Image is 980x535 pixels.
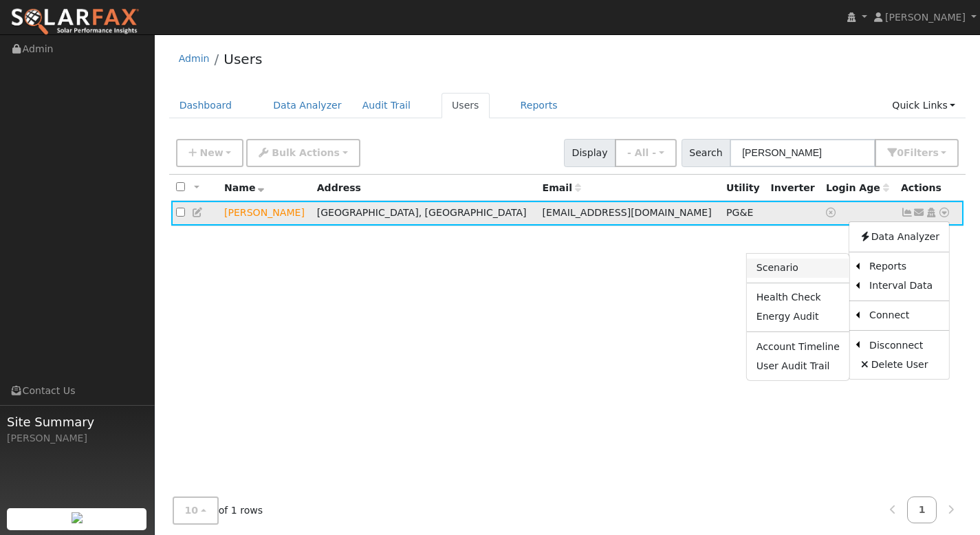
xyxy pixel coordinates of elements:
[173,496,219,525] button: 10
[726,181,761,195] div: Utility
[907,496,937,523] a: 1
[860,276,949,296] a: Interval Data
[860,336,949,355] a: Disconnect
[826,182,889,193] span: Days since last login
[179,53,210,64] a: Admin
[730,139,875,167] input: Search
[747,259,849,278] a: Scenario Report
[219,201,312,226] td: Lead
[199,147,223,158] span: New
[263,93,352,118] a: Data Analyzer
[933,147,938,158] span: s
[173,496,263,525] span: of 1 rows
[176,139,244,167] button: New
[849,355,949,374] a: Delete User
[543,207,712,218] span: [EMAIL_ADDRESS][DOMAIN_NAME]
[882,93,966,118] a: Quick Links
[442,93,490,118] a: Users
[312,201,538,226] td: [GEOGRAPHIC_DATA], [GEOGRAPHIC_DATA]
[224,182,265,193] span: Name
[925,207,937,218] a: Login As
[860,306,949,325] a: Connect
[510,93,568,118] a: Reports
[885,12,966,23] span: [PERSON_NAME]
[246,139,360,167] button: Bulk Actions
[747,337,849,356] a: Account Timeline Report
[747,288,849,307] a: Health Check Report
[913,206,926,220] a: papa.mishra@gmail.com
[185,505,199,516] span: 10
[901,207,913,218] a: Show Graph
[352,93,421,118] a: Audit Trail
[169,93,243,118] a: Dashboard
[938,206,950,220] a: Other actions
[770,181,816,195] div: Inverter
[901,181,959,195] div: Actions
[904,147,939,158] span: Filter
[849,227,949,246] a: Data Analyzer
[7,431,147,446] div: [PERSON_NAME]
[7,413,147,431] span: Site Summary
[10,8,140,36] img: SolarFax
[615,139,677,167] button: - All -
[272,147,340,158] span: Bulk Actions
[192,207,204,218] a: Edit User
[72,512,83,523] img: retrieve
[747,307,849,327] a: Energy Audit Report
[875,139,959,167] button: 0Filters
[543,182,581,193] span: Email
[860,257,949,276] a: Reports
[564,139,616,167] span: Display
[726,207,753,218] span: PG&E
[747,356,849,375] a: User Audit Trail
[317,181,533,195] div: Address
[826,207,838,218] a: No login access
[224,51,262,67] a: Users
[682,139,730,167] span: Search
